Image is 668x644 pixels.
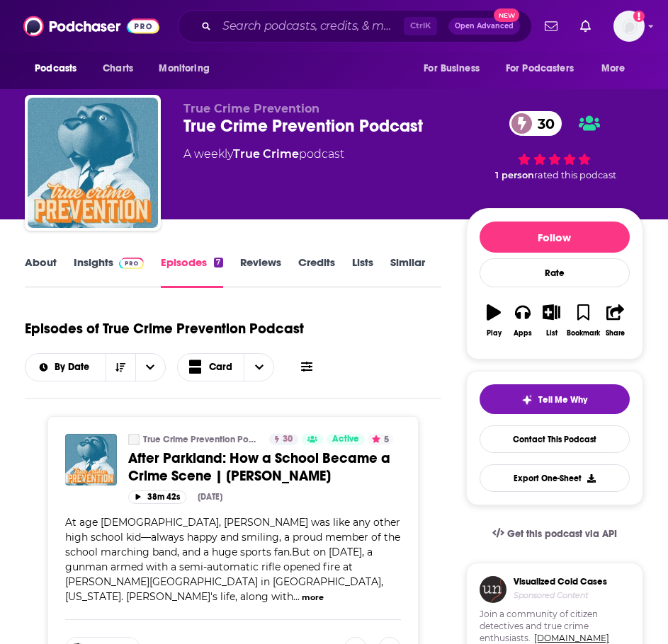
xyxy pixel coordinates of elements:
[55,362,94,372] span: By Date
[480,576,506,603] img: coldCase.18b32719.png
[25,320,304,338] h1: Episodes of True Crime Prevention Podcast
[480,295,509,346] button: Play
[497,55,594,82] button: open menu
[283,432,293,447] span: 30
[74,255,144,288] a: InsightsPodchaser Pro
[537,295,566,346] button: List
[103,59,133,79] span: Charts
[161,255,222,288] a: Episodes7
[480,425,630,453] a: Contact This Podcast
[35,59,77,79] span: Podcasts
[65,434,117,485] img: After Parkland: How a School Became a Crime Scene | Max Schachter
[25,353,166,381] h2: Choose List sort
[128,490,186,504] button: 38m 42s
[509,111,562,136] a: 30
[198,492,222,502] div: [DATE]
[183,146,344,163] div: A weekly podcast
[509,295,538,346] button: Apps
[404,17,437,35] span: Ctrl K
[591,55,643,82] button: open menu
[633,11,645,22] svg: Add a profile image
[507,528,617,540] span: Get this podcast via API
[177,353,275,381] button: Choose View
[606,329,625,338] div: Share
[327,434,365,445] a: Active
[302,592,324,604] button: more
[480,464,630,492] button: Export One-Sheet
[539,14,563,38] a: Show notifications dropdown
[546,329,557,338] div: List
[480,609,630,644] span: Join a community of citizen detectives and true crime enthusiasts.
[368,434,393,445] button: 5
[495,170,534,180] span: 1 person
[601,59,625,79] span: More
[613,11,645,42] span: Logged in as ILATeam
[65,516,400,603] span: At age [DEMOGRAPHIC_DATA], [PERSON_NAME] was like any other high school kid—always happy and smil...
[119,258,144,269] img: Podchaser Pro
[424,59,480,79] span: For Business
[480,258,630,287] div: Rate
[514,329,532,338] div: Apps
[94,55,142,82] a: Charts
[217,15,404,38] input: Search podcasts, credits, & more...
[178,10,532,42] div: Search podcasts, credits, & more...
[487,329,502,338] div: Play
[390,255,425,288] a: Similar
[481,517,628,551] a: Get this podcast via API
[514,590,607,600] h4: Sponsored Content
[25,55,95,82] button: open menu
[135,354,165,381] button: open menu
[566,295,601,346] button: Bookmark
[521,394,533,406] img: tell me why sparkle
[567,329,600,338] div: Bookmark
[128,449,401,485] a: After Parkland: How a School Became a Crime Scene | [PERSON_NAME]
[523,111,562,136] span: 30
[240,255,281,288] a: Reviews
[269,434,298,445] a: 30
[466,102,643,190] div: 30 1 personrated this podcast
[23,13,159,40] img: Podchaser - Follow, Share and Rate Podcasts
[183,102,319,115] span: True Crime Prevention
[149,55,227,82] button: open menu
[214,258,222,268] div: 7
[293,590,300,603] span: ...
[480,384,630,414] button: tell me why sparkleTell Me Why
[494,8,519,22] span: New
[574,14,596,38] a: Show notifications dropdown
[209,362,232,372] span: Card
[514,576,607,587] h3: Visualized Cold Cases
[143,434,260,445] a: True Crime Prevention Podcast
[534,633,609,643] a: [DOMAIN_NAME]
[455,23,514,30] span: Open Advanced
[25,255,57,288] a: About
[298,255,335,288] a: Credits
[233,147,299,161] a: True Crime
[28,98,158,228] img: True Crime Prevention Podcast
[534,170,616,180] span: rated this podcast
[159,59,209,79] span: Monitoring
[26,362,106,372] button: open menu
[613,11,645,42] img: User Profile
[352,255,373,288] a: Lists
[480,222,630,253] button: Follow
[414,55,497,82] button: open menu
[538,394,587,406] span: Tell Me Why
[332,432,359,447] span: Active
[128,434,140,445] a: True Crime Prevention Podcast
[106,354,135,381] button: Sort Direction
[613,11,645,42] button: Show profile menu
[601,295,630,346] button: Share
[128,449,390,485] span: After Parkland: How a School Became a Crime Scene | [PERSON_NAME]
[448,18,520,35] button: Open AdvancedNew
[506,59,574,79] span: For Podcasters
